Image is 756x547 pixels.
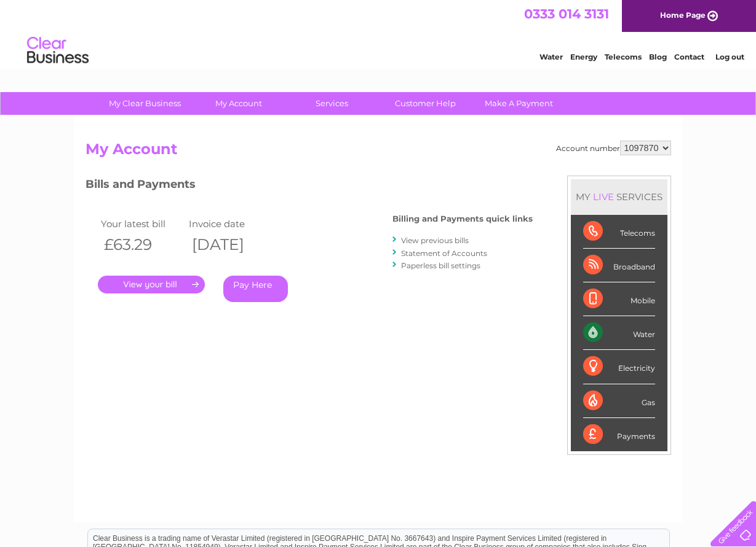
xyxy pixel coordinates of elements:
[583,350,655,384] div: Electricity
[86,141,671,164] h2: My Account
[605,52,642,61] a: Telecoms
[94,92,196,115] a: My Clear Business
[86,176,533,197] h3: Bills and Payments
[98,215,186,232] td: Your latest bill
[524,6,609,21] a: 0333 014 3131
[186,215,274,232] td: Invoice date
[281,92,383,115] a: Services
[401,249,487,258] a: Statement of Accounts
[26,32,89,69] img: logo.png
[583,384,655,418] div: Gas
[570,52,597,61] a: Energy
[223,276,288,302] a: Pay Here
[583,316,655,350] div: Water
[188,92,289,115] a: My Account
[591,191,616,203] div: LIVE
[715,52,744,61] a: Log out
[583,418,655,451] div: Payments
[375,92,476,115] a: Customer Help
[401,261,480,270] a: Paperless bill settings
[186,232,274,257] th: [DATE]
[583,249,655,282] div: Broadband
[392,214,533,223] h4: Billing and Payments quick links
[583,215,655,249] div: Telecoms
[674,52,704,61] a: Contact
[88,7,669,60] div: Clear Business is a trading name of Verastar Limited (registered in [GEOGRAPHIC_DATA] No. 3667643...
[98,276,205,293] a: .
[468,92,570,115] a: Make A Payment
[401,236,469,245] a: View previous bills
[539,52,563,61] a: Water
[649,52,667,61] a: Blog
[556,141,671,155] div: Account number
[583,282,655,316] div: Mobile
[571,179,667,214] div: MY SERVICES
[98,232,186,257] th: £63.29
